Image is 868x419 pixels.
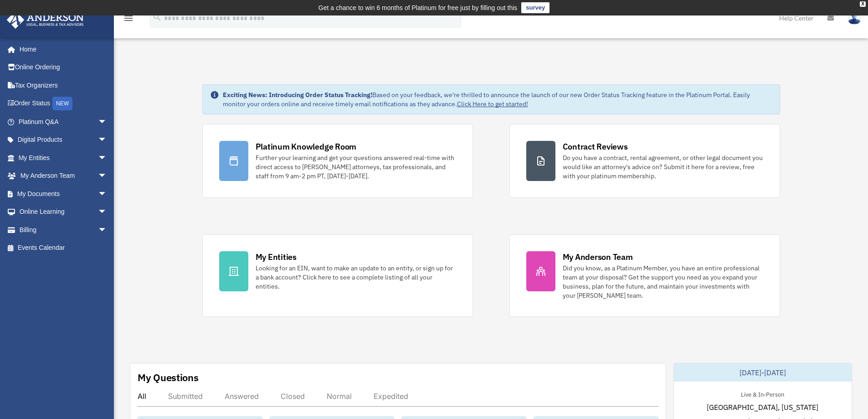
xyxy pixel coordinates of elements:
[6,221,121,239] a: Billingarrow_drop_down
[6,40,116,58] a: Home
[98,131,116,150] span: arrow_drop_down
[563,153,763,181] div: Do you have a contract, rental agreement, or other legal document you would like an attorney's ad...
[734,389,791,398] div: Live & In-Person
[98,113,116,131] span: arrow_drop_down
[374,392,408,401] div: Expedited
[509,124,780,198] a: Contract Reviews Do you have a contract, rental agreement, or other legal document you would like...
[4,11,87,29] img: Anderson Advisors Platinum Portal
[98,203,116,222] span: arrow_drop_down
[98,149,116,167] span: arrow_drop_down
[6,94,121,113] a: Order StatusNEW
[98,185,116,203] span: arrow_drop_down
[6,131,121,149] a: Digital Productsarrow_drop_down
[256,251,297,263] div: My Entities
[256,153,456,181] div: Further your learning and get your questions answered real-time with direct access to [PERSON_NAM...
[225,392,259,401] div: Answered
[138,392,146,401] div: All
[318,2,518,13] div: Get a chance to win 6 months of Platinum for free just by filling out this
[6,203,121,221] a: Online Learningarrow_drop_down
[6,76,121,94] a: Tax Organizers
[674,363,852,382] div: [DATE]-[DATE]
[223,90,772,109] div: Based on your feedback, we're thrilled to announce the launch of our new Order Status Tracking fe...
[847,11,861,25] img: User Pic
[707,402,818,413] span: [GEOGRAPHIC_DATA], [US_STATE]
[6,185,121,203] a: My Documentsarrow_drop_down
[860,1,866,7] div: close
[563,141,628,152] div: Contract Reviews
[256,141,357,152] div: Platinum Knowledge Room
[457,100,528,108] a: Click Here to get started!
[152,12,162,22] i: search
[123,16,134,24] a: menu
[123,13,134,24] i: menu
[6,58,121,77] a: Online Ordering
[6,167,121,185] a: My Anderson Teamarrow_drop_down
[521,2,550,13] a: survey
[256,264,456,291] div: Looking for an EIN, want to make an update to an entity, or sign up for a bank account? Click her...
[98,221,116,239] span: arrow_drop_down
[327,392,352,401] div: Normal
[281,392,305,401] div: Closed
[138,371,199,384] div: My Questions
[202,234,473,317] a: My Entities Looking for an EIN, want to make an update to an entity, or sign up for a bank accoun...
[6,239,121,257] a: Events Calendar
[52,97,72,110] div: NEW
[563,251,633,263] div: My Anderson Team
[168,392,203,401] div: Submitted
[202,124,473,198] a: Platinum Knowledge Room Further your learning and get your questions answered real-time with dire...
[6,149,121,167] a: My Entitiesarrow_drop_down
[223,91,372,99] strong: Exciting News: Introducing Order Status Tracking!
[563,264,763,300] div: Did you know, as a Platinum Member, you have an entire professional team at your disposal? Get th...
[98,167,116,186] span: arrow_drop_down
[6,113,121,131] a: Platinum Q&Aarrow_drop_down
[509,234,780,317] a: My Anderson Team Did you know, as a Platinum Member, you have an entire professional team at your...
